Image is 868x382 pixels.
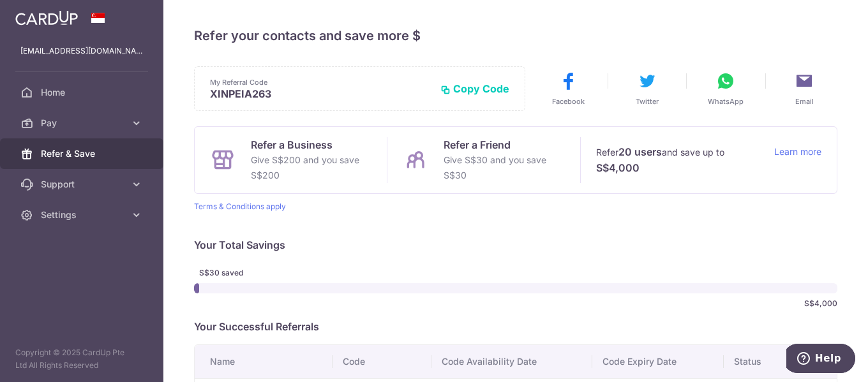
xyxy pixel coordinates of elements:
[724,345,837,378] th: Status
[15,10,78,26] img: CardUp
[618,144,662,159] strong: 20 users
[596,144,764,176] p: Refer and save up to
[688,71,763,107] button: WhatsApp
[199,268,266,278] span: S$30 saved
[41,86,125,99] span: Home
[592,345,724,378] th: Code Expiry Date
[596,160,640,175] strong: S$4,000
[804,298,837,309] span: S$4,000
[41,178,125,191] span: Support
[444,152,564,183] p: Give S$30 and you save S$30
[767,71,842,107] button: Email
[530,71,606,107] button: Facebook
[194,319,837,334] p: Your Successful Referrals
[195,345,333,378] th: Name
[41,147,125,160] span: Refer & Save
[333,345,432,378] th: Code
[41,117,125,129] span: Pay
[251,152,371,183] p: Give S$200 and you save S$200
[431,345,592,378] th: Code Availability Date
[194,202,286,211] a: Terms & Conditions apply
[194,26,837,46] h4: Refer your contacts and save more $
[251,137,371,152] p: Refer a Business
[210,77,430,87] p: My Referral Code
[29,9,55,20] span: Help
[440,82,509,95] button: Copy Code
[795,96,814,107] span: Email
[610,71,685,107] button: Twitter
[636,96,659,107] span: Twitter
[210,87,430,100] p: XINPEIA263
[41,209,125,221] span: Settings
[552,96,585,107] span: Facebook
[20,45,143,57] p: [EMAIL_ADDRESS][DOMAIN_NAME]
[786,344,855,376] iframe: Opens a widget where you can find more information
[194,237,837,253] p: Your Total Savings
[774,144,821,176] a: Learn more
[444,137,564,152] p: Refer a Friend
[708,96,744,107] span: WhatsApp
